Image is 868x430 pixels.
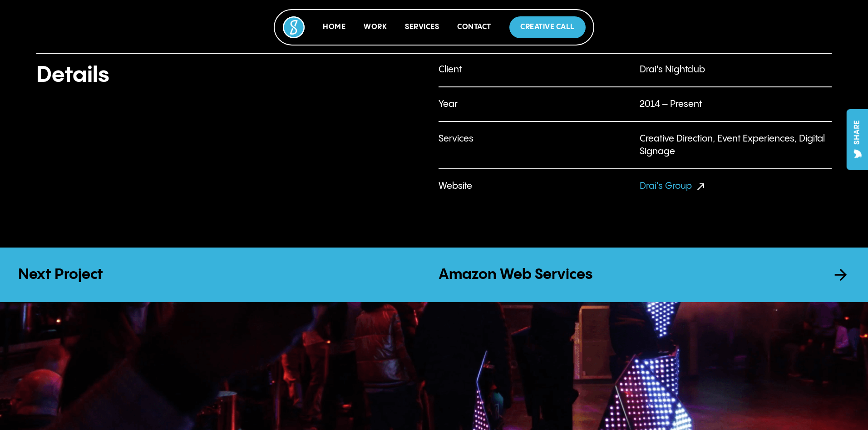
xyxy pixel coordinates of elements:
[364,23,387,31] a: Work
[18,266,429,284] h3: Next Project
[36,64,429,87] h3: Details
[640,64,832,76] p: Drai's Nightclub
[283,16,305,38] img: Socialure Logo
[323,23,345,31] a: Home
[846,109,868,170] a: Share
[640,182,692,191] a: Drai's Group
[640,133,832,158] p: Creative Direction, Event Experiences, Digital Signage
[405,23,439,31] a: Services
[439,64,631,76] p: Client
[520,22,575,33] p: Creative Call
[457,23,491,31] a: Contact
[640,98,832,111] p: 2014 – Present
[439,180,631,193] p: Website
[439,98,631,111] p: Year
[439,133,631,146] p: Services
[439,266,823,284] h3: Amazon Web Services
